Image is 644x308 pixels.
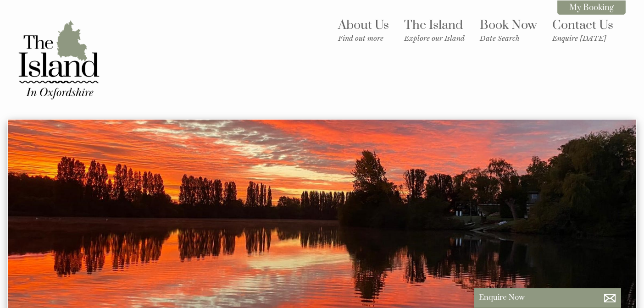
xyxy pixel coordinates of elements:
[338,17,389,43] a: About UsFind out more
[13,14,105,105] img: The Island in Oxfordshire
[552,17,613,43] a: Contact UsEnquire [DATE]
[552,34,613,43] small: Enquire [DATE]
[557,0,626,15] a: My Booking
[338,34,389,43] small: Find out more
[404,17,465,43] a: The IslandExplore our Island
[480,17,537,43] a: Book NowDate Search
[479,293,616,302] p: Enquire Now
[480,34,537,43] small: Date Search
[404,34,465,43] small: Explore our Island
